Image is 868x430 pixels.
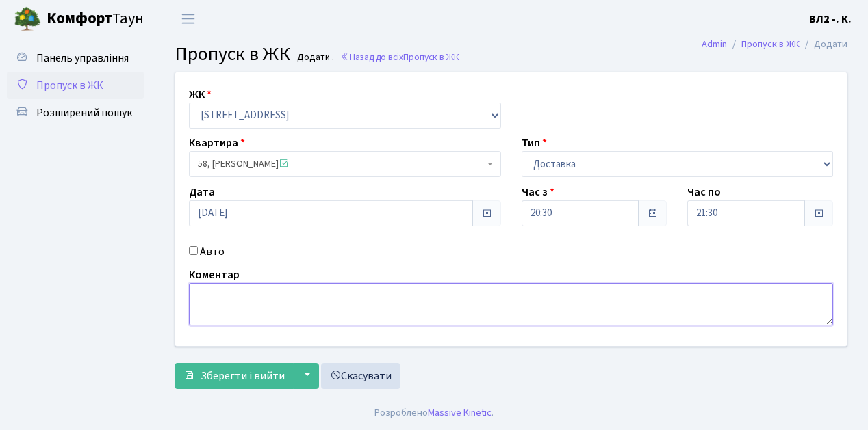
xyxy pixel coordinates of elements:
[7,72,144,99] a: Пропуск в ЖК
[36,78,103,93] span: Пропуск в ЖК
[201,368,285,384] span: Зберегти і вийти
[522,135,547,151] label: Тип
[403,51,459,64] span: Пропуск в ЖК
[7,44,144,72] a: Панель управління
[36,51,129,66] span: Панель управління
[189,86,212,103] label: ЖК
[47,8,144,31] span: Таун
[428,405,492,420] a: Massive Kinetic
[189,135,245,151] label: Квартира
[189,184,215,200] label: Дата
[702,37,727,51] a: Admin
[800,37,847,52] li: Додати
[47,8,112,29] b: Комфорт
[175,363,294,389] button: Зберегти і вийти
[294,52,334,64] small: Додати .
[741,37,800,51] a: Пропуск в ЖК
[687,184,721,200] label: Час по
[189,151,501,177] span: 58, Железков Станіслав Андрійович <span class='la la-check-square text-success'></span>
[809,11,852,27] a: ВЛ2 -. К.
[171,8,205,30] button: Переключити навігацію
[36,105,132,120] span: Розширений пошук
[321,363,400,389] a: Скасувати
[374,405,494,420] div: Розроблено .
[340,51,459,64] a: Назад до всіхПропуск в ЖК
[175,40,290,68] span: Пропуск в ЖК
[681,30,868,59] nav: breadcrumb
[522,184,554,200] label: Час з
[14,5,41,33] img: logo.png
[189,267,240,283] label: Коментар
[7,99,144,126] a: Розширений пошук
[198,157,484,171] span: 58, Железков Станіслав Андрійович <span class='la la-check-square text-success'></span>
[200,243,225,260] label: Авто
